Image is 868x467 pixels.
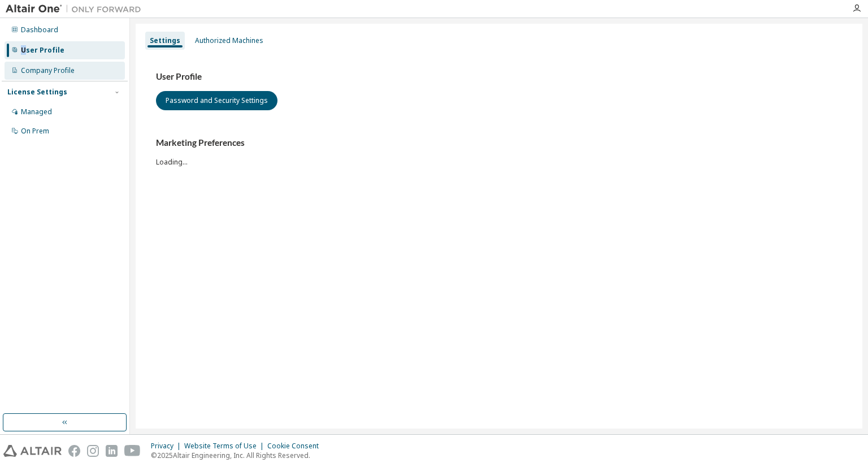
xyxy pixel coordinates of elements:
[3,445,62,457] img: altair_logo.svg
[156,91,277,110] button: Password and Security Settings
[21,107,52,116] div: Managed
[156,137,842,149] h3: Marketing Preferences
[21,66,75,75] div: Company Profile
[21,127,49,136] div: On Prem
[6,3,147,15] img: Altair One
[68,445,80,457] img: facebook.svg
[267,442,325,451] div: Cookie Consent
[156,137,842,166] div: Loading...
[156,71,842,83] h3: User Profile
[87,445,99,457] img: instagram.svg
[150,36,180,45] div: Settings
[7,88,67,97] div: License Settings
[106,445,118,457] img: linkedin.svg
[124,445,141,457] img: youtube.svg
[151,442,184,451] div: Privacy
[151,451,325,460] p: © 2025 Altair Engineering, Inc. All Rights Reserved.
[21,25,58,34] div: Dashboard
[195,36,263,45] div: Authorized Machines
[184,442,267,451] div: Website Terms of Use
[21,46,64,55] div: User Profile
